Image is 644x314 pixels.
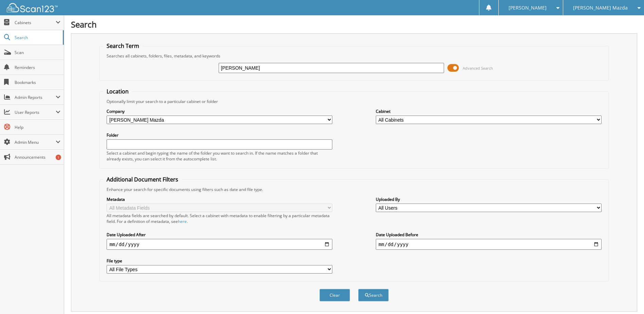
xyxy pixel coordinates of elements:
[463,66,493,71] span: Advanced Search
[15,124,60,130] span: Help
[376,108,602,114] label: Cabinet
[509,6,547,10] span: [PERSON_NAME]
[103,187,605,192] div: Enhance your search for specific documents using filters such as date and file type.
[15,154,60,160] span: Announcements
[71,19,637,30] h1: Search
[15,65,60,70] span: Reminders
[178,219,187,224] a: here
[56,155,61,160] div: 1
[103,99,605,104] div: Optionally limit your search to a particular cabinet or folder
[376,232,602,238] label: Date Uploaded Before
[107,239,332,250] input: start
[107,232,332,238] label: Date Uploaded After
[15,20,56,25] span: Cabinets
[107,258,332,264] label: File type
[107,213,332,224] div: All metadata fields are searched by default. Select a cabinet with metadata to enable filtering b...
[15,109,56,115] span: User Reports
[15,94,56,100] span: Admin Reports
[103,53,605,59] div: Searches all cabinets, folders, files, metadata, and keywords
[103,42,143,50] legend: Search Term
[573,6,628,10] span: [PERSON_NAME] Mazda
[107,132,332,138] label: Folder
[15,139,56,145] span: Admin Menu
[376,196,602,202] label: Uploaded By
[107,108,332,114] label: Company
[7,3,58,12] img: scan123-logo-white.svg
[103,88,132,95] legend: Location
[107,196,332,202] label: Metadata
[15,50,60,55] span: Scan
[15,35,59,40] span: Search
[107,150,332,162] div: Select a cabinet and begin typing the name of the folder you want to search in. If the name match...
[358,289,389,301] button: Search
[319,289,350,301] button: Clear
[376,239,602,250] input: end
[103,176,182,183] legend: Additional Document Filters
[610,281,644,314] iframe: Chat Widget
[15,80,60,85] span: Bookmarks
